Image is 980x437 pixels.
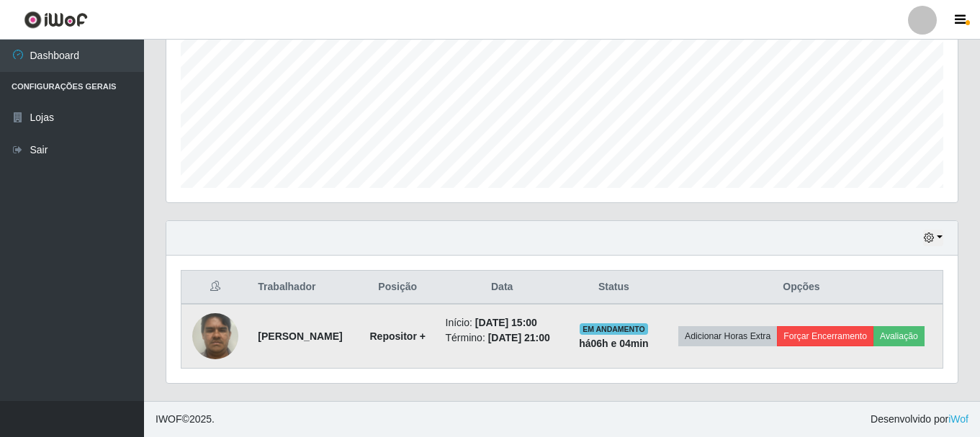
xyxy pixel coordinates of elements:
[258,330,342,342] strong: [PERSON_NAME]
[678,326,777,346] button: Adicionar Horas Extra
[660,271,943,305] th: Opções
[871,412,968,427] span: Desenvolvido por
[437,271,567,305] th: Data
[873,326,925,346] button: Avaliação
[370,330,426,342] strong: Repositor +
[156,413,182,425] span: IWOF
[156,412,215,427] span: © 2025 .
[579,338,649,349] strong: há 06 h e 04 min
[249,271,359,305] th: Trabalhador
[446,330,559,346] li: Término:
[777,326,873,346] button: Forçar Encerramento
[948,413,968,425] a: iWof
[475,317,537,328] time: [DATE] 15:00
[580,323,648,335] span: EM ANDAMENTO
[488,332,550,343] time: [DATE] 21:00
[446,315,559,330] li: Início:
[24,11,88,29] img: CoreUI Logo
[567,271,660,305] th: Status
[192,305,238,366] img: 1752587880902.jpeg
[359,271,437,305] th: Posição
